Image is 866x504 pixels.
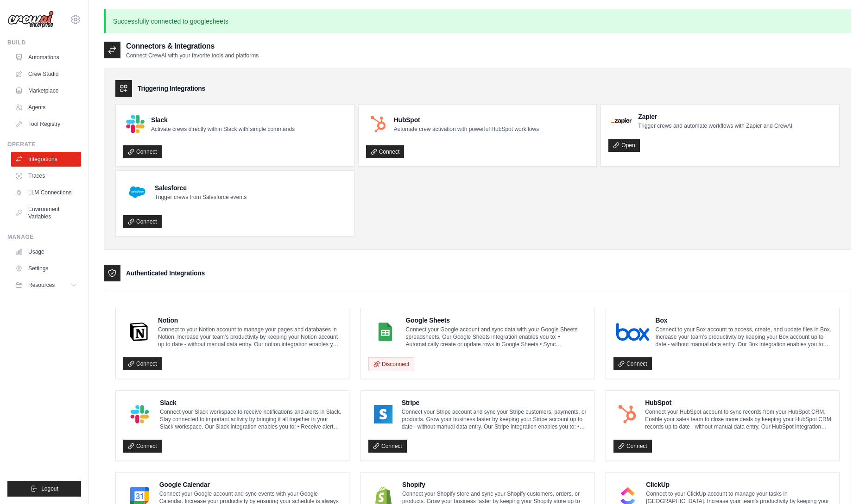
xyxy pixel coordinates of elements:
[126,323,152,341] img: Notion Logo
[402,480,587,489] h4: Shopify
[613,440,652,453] a: Connect
[402,398,587,407] h4: Stripe
[138,84,205,93] h3: Triggering Integrations
[638,112,792,121] h4: Zapier
[7,481,81,497] button: Logout
[11,100,81,115] a: Agents
[11,261,81,276] a: Settings
[160,408,341,430] p: Connect your Slack workspace to receive notifications and alerts in Slack. Stay connected to impo...
[126,268,205,278] h3: Authenticated Integrations
[611,118,632,124] img: Zapier Logo
[104,9,851,33] p: Successfully connected to googlesheets
[155,183,247,193] h4: Salesforce
[366,145,405,158] a: Connect
[11,117,81,131] a: Tool Registry
[7,11,54,28] img: Logo
[158,316,341,325] h4: Notion
[371,405,395,423] img: Stripe Logo
[159,480,341,489] h4: Google Calendar
[11,152,81,167] a: Integrations
[406,316,587,325] h4: Google Sheets
[613,357,652,370] a: Connect
[368,357,414,371] button: Disconnect
[616,323,649,341] img: Box Logo
[406,326,587,348] p: Connect your Google account and sync data with your Google Sheets spreadsheets. Our Google Sheets...
[11,244,81,259] a: Usage
[11,168,81,183] a: Traces
[616,405,638,423] img: HubSpot Logo
[394,125,539,133] p: Automate crew activation with powerful HubSpot workflows
[7,39,81,46] div: Build
[11,202,81,224] a: Environment Variables
[638,122,792,130] p: Trigger crews and automate workflows with Zapier and CrewAI
[126,181,148,203] img: Salesforce Logo
[160,398,341,407] h4: Slack
[11,83,81,98] a: Marketplace
[151,115,295,124] h4: Slack
[11,185,81,200] a: LLM Connections
[11,67,81,81] a: Crew Studio
[646,480,832,489] h4: ClickUp
[11,50,81,65] a: Automations
[123,440,162,453] a: Connect
[402,408,587,430] p: Connect your Stripe account and sync your Stripe customers, payments, or products. Grow your busi...
[368,440,407,453] a: Connect
[656,316,832,325] h4: Box
[126,41,259,52] h2: Connectors & Integrations
[126,405,153,423] img: Slack Logo
[123,357,162,370] a: Connect
[123,145,162,158] a: Connect
[7,233,81,241] div: Manage
[158,326,341,348] p: Connect to your Notion account to manage your pages and databases in Notion. Increase your team’s...
[645,398,832,407] h4: HubSpot
[151,125,295,133] p: Activate crews directly within Slack with simple commands
[41,485,58,492] span: Logout
[656,326,832,348] p: Connect to your Box account to access, create, and update files in Box. Increase your team’s prod...
[369,115,387,133] img: HubSpot Logo
[11,278,81,292] button: Resources
[123,215,162,228] a: Connect
[7,141,81,148] div: Operate
[126,115,145,133] img: Slack Logo
[371,323,399,341] img: Google Sheets Logo
[394,115,539,124] h4: HubSpot
[28,281,55,289] span: Resources
[126,52,259,59] p: Connect CrewAI with your favorite tools and platforms
[645,408,832,430] p: Connect your HubSpot account to sync records from your HubSpot CRM. Enable your sales team to clo...
[155,193,247,201] p: Trigger crews from Salesforce events
[608,139,639,152] a: Open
